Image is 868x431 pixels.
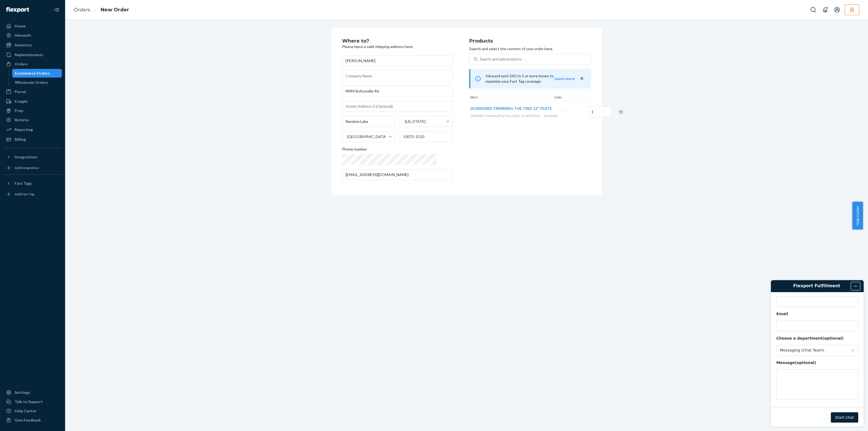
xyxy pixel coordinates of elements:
input: Company Name [342,71,453,81]
div: Wholesale Orders [15,80,48,85]
div: Help Center [15,408,37,414]
div: Replenishments [15,52,43,58]
div: Search and add products [480,56,522,62]
span: Phone number [342,146,367,154]
h2: Products [469,39,591,44]
a: Add Integration [3,164,62,172]
input: Street Address 2 (Optional) [342,101,453,112]
div: Ecommerce Orders [15,71,50,76]
span: — [563,109,567,114]
div: Inventory [15,42,32,48]
a: Add Fast Tag [3,190,62,199]
input: [GEOGRAPHIC_DATA] [347,134,347,139]
div: Parcel [15,89,26,94]
a: Settings [3,388,62,397]
span: GM6484_TrimmingTheTree_Plate_0118933001 [470,114,540,118]
button: Close Navigation [51,4,62,15]
div: Orders [15,61,28,67]
input: First & Last Name [342,55,453,66]
div: Freight [15,99,28,104]
button: Open notifications [820,4,831,15]
button: Integrations [3,153,62,161]
div: Remove Item [618,109,624,115]
span: Chat [12,4,23,9]
p: Search and select the content of your order here. [469,46,591,52]
div: Give Feedback [15,417,41,423]
div: Add Integration [15,165,39,170]
a: Parcel [3,87,62,96]
div: Talk to Support [15,399,43,404]
iframe: To enrich screen reader interactions, please activate Accessibility in Grammarly extension settings [767,276,868,431]
input: [US_STATE] [404,119,405,124]
a: Orders [3,60,62,68]
input: ZIP Code [400,131,453,142]
button: Learn more [554,76,575,81]
a: New Order [101,7,129,13]
div: Prep [15,108,23,113]
div: Inbounds [15,33,31,38]
ol: breadcrumbs [69,2,133,18]
div: Units [553,95,577,101]
div: Settings [15,390,30,395]
a: Billing [3,135,62,144]
button: Talk to Support [3,397,62,406]
a: Inbounds [3,31,62,40]
span: 2 available [544,114,558,118]
a: Returns [3,116,62,124]
a: Freight [3,97,62,106]
div: Billing [15,137,26,142]
div: Returns [15,117,29,123]
div: SKUs [469,95,553,101]
button: Open Search Box [808,4,819,15]
a: Home [3,22,62,30]
button: Give Feedback [3,416,62,424]
input: Street Address [342,86,453,97]
div: [US_STATE] [405,119,426,124]
button: Open account menu [832,4,843,15]
div: Home [15,23,25,29]
div: Fast Tags [15,181,32,186]
div: Reporting [15,127,33,132]
input: Quantity [588,106,612,117]
button: 0118933001 TRIMMING THE TREE 12'' PLATE [470,106,552,111]
a: Prep [3,106,62,115]
a: Wholesale Orders [12,78,62,87]
a: Reporting [3,125,62,134]
a: Replenishments [3,50,62,59]
button: Help Center [852,202,863,229]
a: Orders [74,7,90,13]
img: Flexport logo [6,7,29,12]
h2: Where to? [342,39,453,44]
span: 0118933001 TRIMMING THE TREE 12'' PLATE [470,106,552,111]
div: [GEOGRAPHIC_DATA] [347,134,387,139]
button: close [579,76,585,81]
p: Please input a valid shipping address here. [342,44,453,49]
a: Inventory [3,41,62,49]
a: Help Center [3,407,62,415]
div: Integrations [15,154,37,160]
input: Email (Only Required for International) [342,169,453,180]
div: Add Fast Tag [15,192,34,196]
div: Inbound each SKU in 5 or more boxes to maximize your Fast Tag coverage [469,69,591,88]
input: City [342,116,395,127]
a: Ecommerce Orders [12,69,62,78]
button: Fast Tags [3,179,62,188]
